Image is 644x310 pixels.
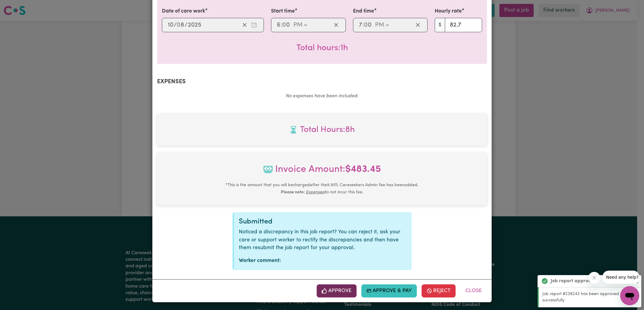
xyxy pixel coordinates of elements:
label: Date of care work [162,7,205,15]
span: 0 [177,22,180,28]
span: / [185,22,188,28]
b: Please note: [281,190,305,195]
input: -- [168,21,174,30]
p: Noticed a discrepancy in this job report? You can reject it, ask your care or support worker to r... [239,228,406,252]
span: / [174,22,177,28]
iframe: Button to launch messaging window [620,286,639,305]
span: : [363,22,364,28]
span: Total hours worked: 8 hours [162,124,482,136]
span: : [281,22,282,28]
input: -- [283,21,290,30]
b: $ 483.45 [345,165,381,174]
h2: Expenses [157,78,487,85]
label: Start time [271,7,295,15]
button: Close [460,284,487,297]
em: No expenses have been included. [286,94,358,98]
button: Enter the date of care work [249,21,259,30]
small: This is the amount that you will be charged after the 9.90 % Careseekers Admin Fee has been added... [225,183,419,195]
button: Clear date [240,21,249,30]
input: ---- [188,21,202,30]
u: Expenses [306,190,324,195]
span: 0 [364,22,368,28]
span: 0 [282,22,286,28]
input: -- [359,21,363,30]
span: $ [435,18,445,32]
strong: Job report approved [551,277,596,285]
span: Total hours worked: 1 hour [296,44,348,52]
input: -- [177,21,185,30]
span: Submitted [239,218,273,225]
input: -- [364,21,372,30]
button: Approve [317,284,357,297]
iframe: Message from company [603,271,639,284]
button: Approve & Pay [361,284,417,297]
iframe: Close message [588,272,600,284]
input: -- [277,21,281,30]
span: Invoice Amount: [162,162,482,181]
label: End time [353,7,374,15]
p: Job report #238243 has been approved successfully [542,291,638,304]
button: Reject [422,284,456,297]
strong: Worker comment: [239,258,281,263]
label: Hourly rate [435,7,462,15]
